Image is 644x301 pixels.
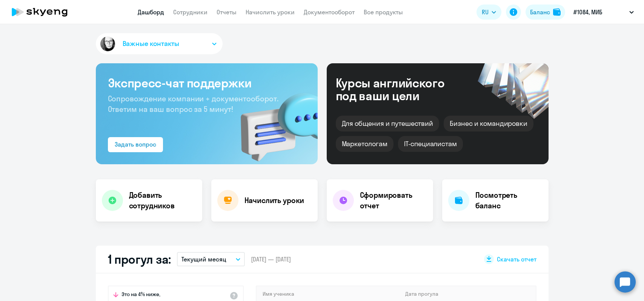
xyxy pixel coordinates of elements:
[336,116,440,131] div: Для общения и путешествий
[573,8,602,17] p: #1084, МИБ
[244,195,304,206] h4: Начислить уроки
[173,8,207,16] a: Сотрудники
[482,8,489,17] span: RU
[497,255,536,263] span: Скачать отчет
[246,8,295,16] a: Начислить уроки
[570,3,638,21] button: #1084, МИБ
[336,136,393,152] div: Маркетологам
[108,137,163,152] button: Задать вопрос
[181,255,226,264] p: Текущий месяц
[129,190,196,211] h4: Добавить сотрудников
[530,8,550,17] div: Баланс
[99,35,117,53] img: avatar
[108,94,278,114] span: Сопровождение компании + документооборот. Ответим на ваш вопрос за 5 минут!
[360,190,427,211] h4: Сформировать отчет
[364,8,403,16] a: Все продукты
[398,136,463,152] div: IT-специалистам
[251,255,291,263] span: [DATE] — [DATE]
[138,8,164,16] a: Дашборд
[526,5,565,20] button: Балансbalance
[121,291,160,300] span: Это на 4% ниже,
[123,39,179,49] span: Важные контакты
[475,190,543,211] h4: Посмотреть баланс
[230,79,318,164] img: bg-img
[115,140,156,149] div: Задать вопрос
[476,5,501,20] button: RU
[553,8,561,16] img: balance
[217,8,237,16] a: Отчеты
[96,33,223,54] button: Важные контакты
[304,8,355,16] a: Документооборот
[108,252,171,267] h2: 1 прогул за:
[177,252,245,266] button: Текущий месяц
[108,75,306,90] h3: Экспресс-чат поддержки
[336,76,465,102] div: Курсы английского под ваши цели
[444,116,533,131] div: Бизнес и командировки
